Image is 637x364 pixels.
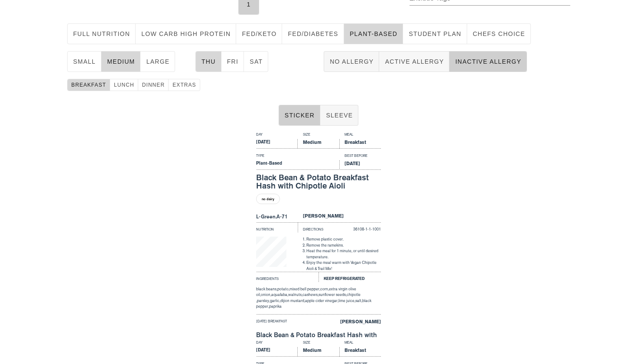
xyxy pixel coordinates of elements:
span: potato, [277,287,289,291]
li: Remove plastic cover. [306,237,381,243]
span: paprika [269,304,282,309]
div: Plant-Based [256,160,339,170]
span: cashews, [302,292,318,297]
div: Ingredients [256,272,318,282]
span: Active Allergy [384,58,444,65]
button: dinner [138,79,169,91]
span: Sleeve [325,112,353,119]
button: extras [169,79,200,91]
span: aquafaba, [271,292,288,297]
div: Day [256,132,298,139]
span: parsley, [257,299,270,303]
span: Fed/keto [241,30,276,37]
span: walnuts, [288,292,302,297]
div: Medium [298,347,339,357]
span: mixed bell pepper, [289,287,320,291]
span: large [146,58,169,65]
span: Thu [201,58,216,65]
button: large [140,51,175,72]
button: chefs choice [467,23,531,44]
button: medium [101,51,141,72]
div: Directions [298,222,339,233]
span: breakfast [71,82,106,88]
span: Student Plan [408,30,461,37]
div: Type [256,153,339,160]
span: Fri [227,58,239,65]
span: dijion mustard, [280,299,305,303]
div: L-Green.A-71 [256,213,298,222]
button: Plant-Based [344,23,403,44]
button: Sleeve [320,105,358,126]
span: Fed/diabetes [287,30,338,37]
div: Black Bean & Potato Breakfast Hash with Chipotle Aioli [256,332,381,344]
div: Day [256,340,298,347]
button: small [67,51,101,72]
button: lunch [110,79,138,91]
button: Full Nutrition [67,23,136,44]
span: 36108-1-1-1001 [353,227,381,231]
div: [DATE] [256,139,298,149]
span: small [73,58,96,65]
span: Inactive Allergy [455,58,521,65]
span: Plant-Based [349,30,397,37]
div: [PERSON_NAME] [318,318,381,328]
div: [DATE] breakfast [256,318,318,328]
div: Nutrition [256,222,298,233]
button: Sticker [279,105,321,126]
span: No Allergy [329,58,374,65]
div: Size [298,340,339,347]
div: Best Before [339,153,381,160]
div: Meal [339,340,381,347]
button: Sat [244,51,268,72]
div: Breakfast [339,347,381,357]
span: extras [172,82,196,88]
span: sunflower seeds, [318,292,347,297]
span: 1 [244,1,253,8]
span: onion, [261,292,271,297]
button: Low Carb High Protein [136,23,236,44]
span: lunch [114,82,134,88]
span: medium [107,58,135,65]
span: garlic, [270,299,280,303]
div: [DATE] [339,160,381,170]
div: [PERSON_NAME] [298,213,381,222]
button: Student Plan [403,23,467,44]
span: no dairy [262,194,274,204]
div: Keep Refrigerated [318,272,381,282]
span: salt, [355,299,362,303]
div: Medium [298,139,339,149]
span: dinner [142,82,165,88]
button: Thu [195,51,221,72]
span: Low Carb High Protein [141,30,231,37]
li: Enjoy the meal warm with Vegan Chipotle Aioli & Trail Mix! [306,260,381,272]
li: Remove the ramekins. [306,243,381,249]
div: [DATE] [256,347,298,357]
button: Active Allergy [379,51,449,72]
span: apple cider vinegar, [305,299,338,303]
span: Sat [249,58,263,65]
div: Black Bean & Potato Breakfast Hash with Chipotle Aioli [256,174,381,190]
div: Size [298,132,339,139]
span: Sticker [284,112,315,119]
button: Fed/keto [236,23,282,44]
div: Breakfast [339,139,381,149]
div: Meal [339,132,381,139]
span: lime juice, [338,299,355,303]
button: No Allergy [324,51,379,72]
span: black beans, [256,287,277,291]
span: corn, [320,287,329,291]
button: Inactive Allergy [449,51,527,72]
button: breakfast [67,79,110,91]
li: Heat the meal for 1 minute, or until desired temperature. [306,248,381,260]
button: Fed/diabetes [282,23,344,44]
span: chefs choice [472,30,525,37]
span: Full Nutrition [73,30,130,37]
span: chipotle , [256,292,361,303]
button: Fri [221,51,244,72]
